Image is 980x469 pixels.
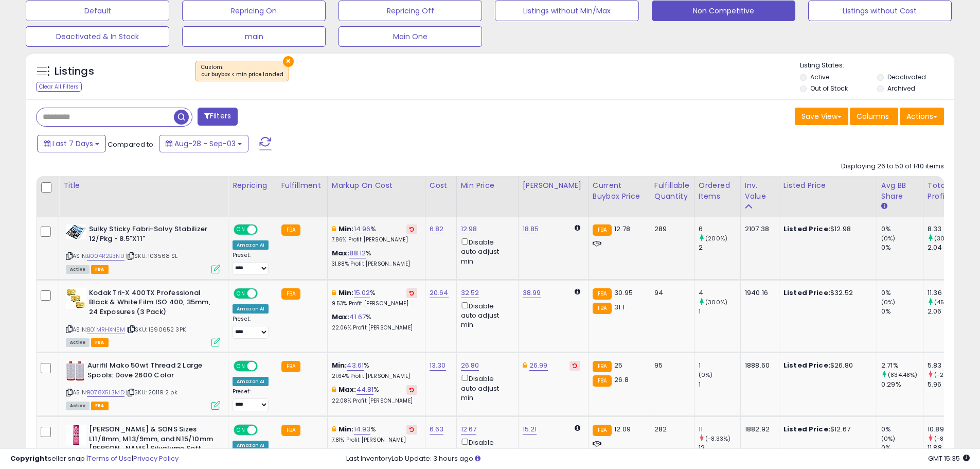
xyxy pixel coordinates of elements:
a: B01MRHXNEM [87,325,125,334]
button: Actions [900,108,944,125]
small: FBA [593,288,612,300]
div: % [332,249,417,268]
span: | SKU: 103568 SL [126,252,178,260]
small: FBA [593,375,612,387]
button: Aug-28 - Sep-03 [159,135,248,152]
b: Min: [338,424,354,434]
div: Clear All Filters [36,82,82,92]
small: (834.48%) [888,371,917,379]
span: ON [235,426,247,435]
div: % [332,361,417,380]
span: 12.78 [614,224,630,234]
span: OFF [256,289,273,298]
b: Max: [332,312,350,322]
span: FBA [91,338,109,347]
th: The percentage added to the cost of goods (COGS) that forms the calculator for Min & Max prices. [327,176,425,217]
p: Listing States: [800,61,954,71]
div: Inv. value [745,180,775,202]
div: Title [63,180,224,191]
div: % [332,312,417,332]
strong: Copyright [10,454,48,463]
div: Last InventoryLab Update: 3 hours ago. [346,454,970,464]
div: 0% [881,224,923,234]
b: Max: [332,248,350,258]
label: Out of Stock [810,84,848,93]
div: 1 [699,380,740,389]
div: 0.29% [881,380,923,389]
div: 4 [699,288,740,298]
span: OFF [256,362,273,371]
small: (451.46%) [934,298,963,306]
a: 15.02 [354,288,370,298]
div: Markup on Cost [332,180,421,191]
div: ASIN: [66,361,220,409]
button: Listings without Cost [808,1,952,21]
b: Min: [332,360,347,370]
small: (-8.33%) [934,435,959,443]
button: Repricing Off [338,1,482,21]
div: Avg BB Share [881,180,919,202]
div: 95 [654,361,686,370]
div: Disable auto adjust min [461,437,510,466]
span: 12.09 [614,424,631,434]
div: 10.89 [928,425,969,434]
a: 41.67 [349,312,366,322]
b: Listed Price: [783,224,830,234]
div: 5.83 [928,361,969,370]
button: Main One [338,26,482,47]
div: 2.06 [928,307,969,316]
div: % [332,425,417,444]
a: 14.96 [354,224,371,234]
button: Repricing On [182,1,326,21]
img: 51BAlz9HgvL._SL40_.jpg [66,224,86,239]
span: All listings currently available for purchase on Amazon [66,402,90,410]
small: (200%) [705,234,727,242]
div: 2107.38 [745,224,771,234]
label: Active [810,73,829,81]
div: Preset: [233,388,269,411]
div: % [332,385,417,404]
div: Amazon AI [233,304,269,314]
a: 18.85 [523,224,539,234]
p: 22.08% Profit [PERSON_NAME] [332,397,417,405]
small: (0%) [881,234,896,242]
span: All listings currently available for purchase on Amazon [66,338,90,347]
a: Privacy Policy [133,454,179,463]
b: Listed Price: [783,424,830,434]
span: OFF [256,426,273,435]
div: Preset: [233,316,269,339]
a: 88.12 [349,248,366,258]
span: | SKU: 20119 2 pk [126,388,177,396]
div: Total Profit [928,180,965,202]
a: 44.81 [357,385,374,395]
small: FBA [593,303,612,314]
div: Fulfillment [281,180,323,191]
small: Avg BB Share. [881,202,887,211]
span: Custom: [201,63,283,79]
div: Min Price [461,180,514,191]
div: 1882.92 [745,425,771,434]
div: 282 [654,425,686,434]
div: Amazon AI [233,377,269,386]
div: 0% [881,425,923,434]
a: 20.64 [430,288,449,298]
span: 26.8 [614,375,629,385]
small: (308.33%) [934,234,964,242]
div: [PERSON_NAME] [523,180,584,191]
span: Last 7 Days [52,138,93,149]
b: [PERSON_NAME] & SONS Sizes L11/8mm, M13/9mm, and N15/10mm [PERSON_NAME] Silvalume Soft Ergonomic ... [89,425,214,465]
h5: Listings [55,64,94,79]
small: FBA [593,224,612,236]
p: 31.88% Profit [PERSON_NAME] [332,260,417,268]
div: % [332,288,417,307]
p: 9.53% Profit [PERSON_NAME] [332,300,417,307]
div: 1888.60 [745,361,771,370]
img: 41k1j+RJqkL._SL40_.jpg [66,425,86,445]
small: (-8.33%) [705,435,730,443]
div: Repricing [233,180,273,191]
span: 2025-09-11 15:35 GMT [928,454,970,463]
a: 15.21 [523,424,537,435]
span: | SKU: 1590652 3PK [127,325,186,334]
div: 0% [881,243,923,252]
span: OFF [256,225,273,234]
